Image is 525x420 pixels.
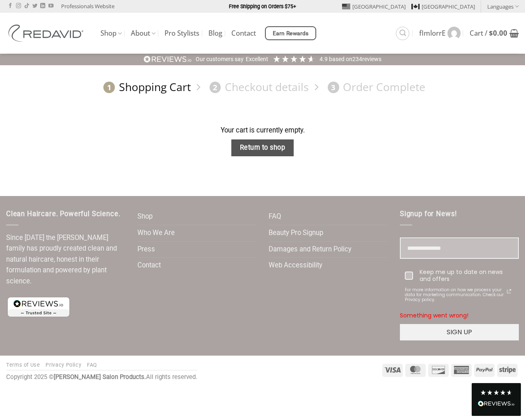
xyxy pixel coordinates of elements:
a: [GEOGRAPHIC_DATA] [342,0,406,13]
div: Keep me up to date on news and offers [420,269,514,283]
span: 234 [352,56,362,62]
a: Blog [208,26,222,41]
div: Our customers say [196,55,244,64]
a: Who We Are [137,225,175,241]
a: Press [137,242,155,258]
strong: Free Shipping on Orders $75+ [229,3,296,9]
nav: Checkout steps [6,74,519,100]
a: Contact [231,26,256,41]
a: About [131,25,155,41]
a: 2Checkout details [205,80,309,94]
strong: [PERSON_NAME] Salon Products. [54,373,146,381]
img: reviews-trust-logo-1.png [6,296,71,318]
span: Clean Haircare. Powerful Science. [6,210,120,218]
a: FAQ [269,209,281,225]
a: Languages [487,0,519,12]
a: Web Accessibility [269,258,322,274]
a: Return to shop [231,139,294,156]
span: 1 [103,82,115,93]
p: Since [DATE] the [PERSON_NAME] family has proudly created clean and natural haircare, honest in t... [6,233,125,287]
a: Follow on TikTok [24,3,29,9]
a: fImlorrE [419,23,461,44]
div: 4.8 Stars [480,389,513,396]
div: Something went wrong! [400,307,519,324]
img: REVIEWS.io [144,55,192,63]
span: Cart / [470,30,507,37]
a: FAQ [87,362,97,368]
div: Excellent [246,55,268,64]
span: Earn Rewards [273,29,309,38]
span: Signup for News! [400,210,457,218]
div: 4.91 Stars [272,55,315,63]
img: REDAVID Salon Products | United States [6,25,88,42]
span: For more information on how we process your data for marketing communication. Check our Privacy p... [405,288,504,302]
a: Damages and Return Policy [269,242,352,258]
span: 2 [210,82,221,93]
button: SIGN UP [400,324,519,340]
img: REVIEWS.io [478,401,515,406]
div: Read All Reviews [472,383,521,416]
a: 1Shopping Cart [100,80,191,94]
span: fImlorrE [419,30,445,37]
span: reviews [362,56,381,62]
a: Follow on Instagram [16,3,21,9]
a: Follow on LinkedIn [40,3,45,9]
a: Shop [137,209,153,225]
div: Payment icons [381,363,519,377]
div: Read All Reviews [478,399,515,410]
a: Beauty Pro Signup [269,225,323,241]
input: Email field [400,237,519,259]
div: Your cart is currently empty. [6,125,519,136]
a: Privacy Policy [46,362,81,368]
a: [GEOGRAPHIC_DATA] [411,0,475,13]
a: Follow on YouTube [48,3,53,9]
a: Follow on Twitter [32,3,37,9]
a: Terms of Use [6,362,40,368]
a: Pro Stylists [164,26,199,41]
bdi: 0.00 [489,28,507,38]
span: Based on [329,56,352,62]
a: Contact [137,258,161,274]
a: View cart [470,24,519,42]
span: $ [489,28,493,38]
a: Earn Rewards [265,26,316,40]
a: Read our Privacy Policy [504,286,514,296]
a: Search [396,27,409,40]
a: Shop [100,25,122,41]
a: Follow on Facebook [8,3,13,9]
svg: link icon [504,286,514,296]
span: 4.9 [320,56,329,62]
div: Copyright 2025 © All rights reserved. [6,372,197,382]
